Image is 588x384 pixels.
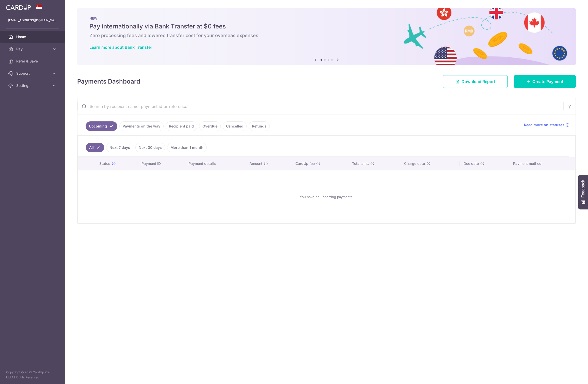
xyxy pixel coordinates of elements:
[16,83,50,88] span: Settings
[249,161,262,166] span: Amount
[99,161,110,166] span: Status
[6,4,31,10] img: CardUp
[86,143,104,152] a: All
[578,175,588,209] button: Feedback - Show survey
[89,22,564,30] h5: Pay internationally via Bank Transfer at $0 fees
[524,122,569,127] a: Read more on statuses
[135,143,165,152] a: Next 30 days
[77,77,140,86] h4: Payments Dashboard
[119,121,164,131] a: Payments on the way
[86,121,117,131] a: Upcoming
[167,143,207,152] a: More than 1 month
[352,161,369,166] span: Total amt.
[106,143,133,152] a: Next 7 days
[223,121,247,131] a: Cancelled
[77,8,576,65] img: Bank transfer banner
[199,121,221,131] a: Overdue
[16,59,50,64] span: Refer & Save
[295,161,315,166] span: CardUp fee
[524,122,564,127] span: Read more on statuses
[84,174,569,219] div: You have no upcoming payments.
[184,157,245,170] th: Payment details
[77,98,563,115] input: Search by recipient name, payment id or reference
[532,78,563,85] span: Create Payment
[404,161,425,166] span: Charge date
[581,180,585,198] span: Feedback
[464,161,479,166] span: Due date
[166,121,197,131] a: Recipient paid
[16,71,50,76] span: Support
[137,157,184,170] th: Payment ID
[16,34,50,39] span: Home
[8,18,57,23] p: [EMAIL_ADDRESS][DOMAIN_NAME]
[249,121,270,131] a: Refunds
[514,75,576,88] a: Create Payment
[16,46,50,52] span: Pay
[89,45,152,50] a: Learn more about Bank Transfer
[443,75,508,88] a: Download Report
[509,157,575,170] th: Payment method
[462,78,495,85] span: Download Report
[89,33,564,39] h6: Zero processing fees and lowered transfer cost for your overseas expenses
[89,16,564,20] p: NEW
